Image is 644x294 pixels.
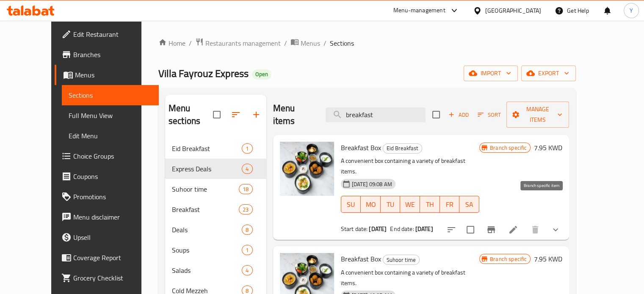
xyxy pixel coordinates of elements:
[189,38,192,48] li: /
[348,180,395,188] span: [DATE] 09:08 AM
[239,204,252,214] div: items
[73,49,152,60] span: Branches
[172,184,239,194] span: Suhoor time
[390,223,414,234] span: End date:
[330,38,354,48] span: Sections
[55,207,159,227] a: Menu disclaimer
[369,223,387,234] b: [DATE]
[172,225,242,235] span: Deals
[172,164,242,174] span: Express Deals
[326,107,426,122] input: search
[55,247,159,268] a: Coverage Report
[172,143,242,154] span: Eid Breakfast
[165,179,266,199] div: Suhoor time18
[301,38,320,48] span: Menus
[463,198,476,211] span: SA
[62,126,159,146] a: Edit Menu
[381,196,401,213] button: TU
[169,102,213,127] h2: Menu sections
[485,6,541,15] div: [GEOGRAPHIC_DATA]
[73,273,152,283] span: Grocery Checklist
[242,265,252,275] div: items
[280,142,334,196] img: Breakfast Box
[427,106,445,124] span: Select section
[447,110,470,120] span: Add
[172,204,239,214] span: Breakfast
[172,265,242,275] span: Salads
[481,220,501,240] button: Branch-specific-item
[393,5,445,16] div: Menu-management
[246,104,266,125] button: Add section
[69,90,152,100] span: Sections
[341,267,479,289] p: A convenient box containing a variety of breakfast items.
[341,253,381,265] span: Breakfast Box
[341,223,368,234] span: Start date:
[525,220,545,240] button: delete
[165,159,266,179] div: Express Deals4
[441,220,462,240] button: sort-choices
[273,102,315,127] h2: Menu items
[73,29,152,39] span: Edit Restaurant
[478,110,501,120] span: Sort
[69,110,152,121] span: Full Menu View
[630,6,633,15] span: Y
[513,104,562,125] span: Manage items
[459,196,479,213] button: SA
[242,165,252,173] span: 4
[508,225,518,235] a: Edit menu item
[165,138,266,159] div: Eid Breakfast1
[73,253,152,263] span: Coverage Report
[528,68,569,79] span: export
[445,108,472,121] button: Add
[242,245,252,255] div: items
[384,198,397,211] span: TU
[470,68,511,79] span: import
[55,268,159,288] a: Grocery Checklist
[73,232,152,242] span: Upsell
[440,196,460,213] button: FR
[550,225,561,235] svg: Show Choices
[55,146,159,166] a: Choice Groups
[239,184,252,194] div: items
[158,38,185,48] a: Home
[252,69,271,80] div: Open
[404,198,417,211] span: WE
[341,141,381,154] span: Breakfast Box
[226,104,246,125] span: Sort sections
[75,70,152,80] span: Menus
[158,38,576,49] nav: breadcrumb
[242,226,252,234] span: 8
[73,212,152,222] span: Menu disclaimer
[208,106,226,124] span: Select all sections
[464,66,518,81] button: import
[205,38,281,48] span: Restaurants management
[55,166,159,187] a: Coupons
[400,196,420,213] button: WE
[383,255,420,265] div: Suhoor time
[364,198,377,211] span: MO
[534,142,562,154] h6: 7.95 KWD
[521,66,576,81] button: export
[323,38,326,48] li: /
[420,196,440,213] button: TH
[242,145,252,153] span: 1
[462,221,479,239] span: Select to update
[361,196,381,213] button: MO
[445,108,472,121] span: Add item
[158,64,249,83] span: Villa Fayrouz Express
[242,246,252,254] span: 1
[73,151,152,161] span: Choice Groups
[534,253,562,265] h6: 7.95 KWD
[252,71,271,78] span: Open
[345,198,358,211] span: SU
[242,164,252,174] div: items
[55,24,159,44] a: Edit Restaurant
[165,199,266,220] div: Breakfast23
[55,187,159,207] a: Promotions
[165,240,266,260] div: Soups1
[165,220,266,240] div: Deals8
[195,38,281,49] a: Restaurants management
